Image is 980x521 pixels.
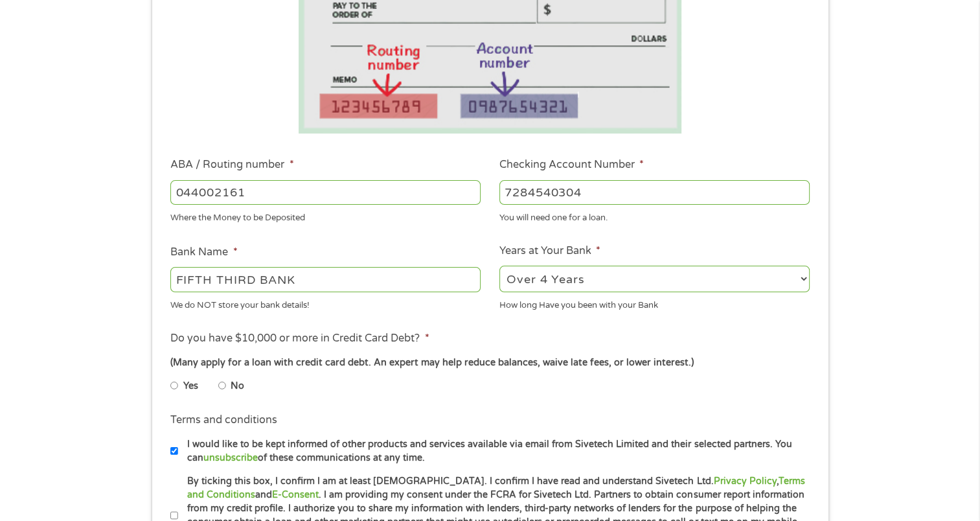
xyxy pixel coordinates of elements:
div: Where the Money to be Deposited [170,207,481,225]
label: Terms and conditions [170,413,277,427]
input: 345634636 [499,180,810,205]
div: We do NOT store your bank details! [170,294,481,312]
a: unsubscribe [203,452,258,463]
div: (Many apply for a loan with credit card debt. An expert may help reduce balances, waive late fees... [170,356,809,370]
label: ABA / Routing number [170,158,293,172]
a: Terms and Conditions [187,476,804,500]
div: You will need one for a loan. [499,207,810,225]
label: I would like to be kept informed of other products and services available via email from Sivetech... [178,437,814,465]
div: How long Have you been with your Bank [499,294,810,312]
label: Years at Your Bank [499,244,600,258]
a: Privacy Policy [713,476,776,487]
label: Checking Account Number [499,158,644,172]
label: No [231,379,244,393]
label: Yes [183,379,198,393]
label: Do you have $10,000 or more in Credit Card Debt? [170,332,429,345]
label: Bank Name [170,246,237,259]
input: 263177916 [170,180,481,205]
a: E-Consent [272,489,319,500]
